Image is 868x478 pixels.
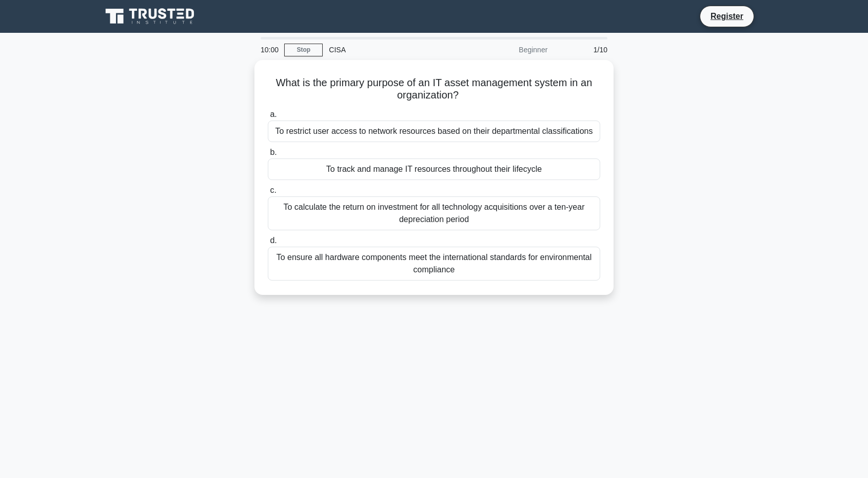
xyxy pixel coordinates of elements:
a: Stop [284,44,323,56]
div: To restrict user access to network resources based on their departmental classifications [268,121,600,142]
div: To ensure all hardware components meet the international standards for environmental compliance [268,247,600,281]
h5: What is the primary purpose of an IT asset management system in an organization? [267,76,601,102]
span: a. [270,110,277,118]
span: b. [270,148,277,156]
span: d. [270,236,277,245]
div: 1/10 [554,39,614,60]
div: Beginner [464,39,554,60]
div: To track and manage IT resources throughout their lifecycle [268,158,600,180]
span: c. [270,186,276,194]
div: CISA [323,39,464,60]
a: Register [704,10,749,23]
div: 10:00 [254,39,284,60]
div: To calculate the return on investment for all technology acquisitions over a ten-year depreciatio... [268,196,600,230]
